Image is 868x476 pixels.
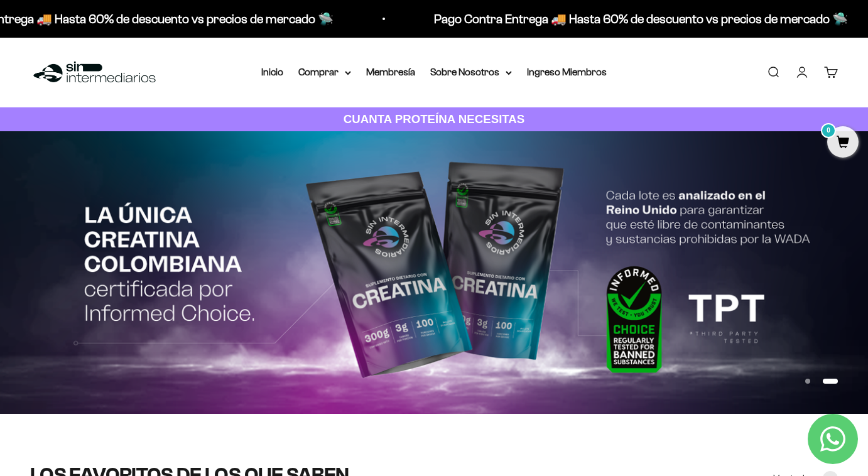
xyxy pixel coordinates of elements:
[527,67,607,77] a: Ingreso Miembros
[821,123,836,138] mark: 0
[332,9,746,29] p: Pago Contra Entrega 🚚 Hasta 60% de descuento vs precios de mercado 🛸
[430,64,512,80] summary: Sobre Nosotros
[298,64,351,80] summary: Comprar
[827,136,859,150] a: 0
[344,112,525,126] strong: CUANTA PROTEÍNA NECESITAS
[366,67,415,77] a: Membresía
[261,67,283,77] a: Inicio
